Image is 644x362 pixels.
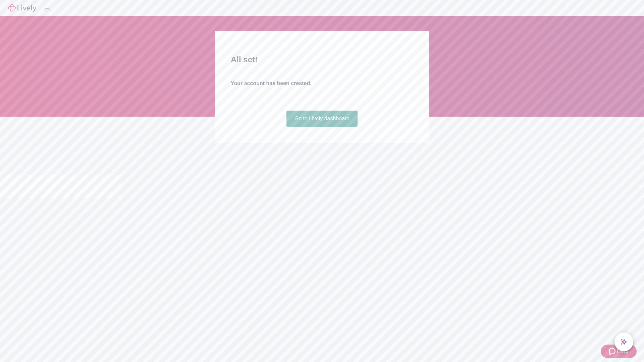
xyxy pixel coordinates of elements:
[609,347,617,355] svg: Zendesk support icon
[231,54,413,66] h2: All set!
[231,79,413,87] h4: Your account has been created.
[621,339,627,345] svg: Lively AI Assistant
[286,111,358,127] a: Go to Lively dashboard
[617,347,629,355] span: Help
[601,345,637,358] button: Zendesk support iconHelp
[614,333,633,351] button: chat
[8,4,36,12] img: Lively
[44,8,50,10] button: Log out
